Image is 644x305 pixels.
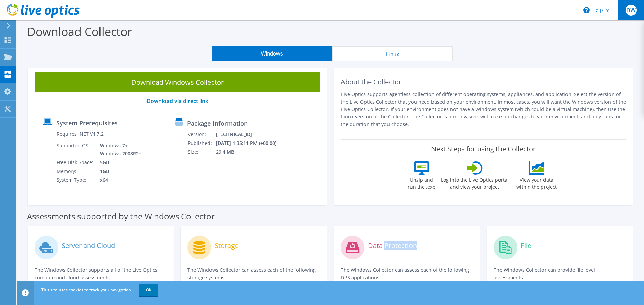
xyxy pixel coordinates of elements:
td: System Type: [56,176,95,184]
a: OK [139,284,158,296]
p: The Windows Collector can assess each of the following storage systems. [187,266,320,281]
button: Windows [212,46,332,61]
p: The Windows Collector can assess each of the following DPS applications. [341,266,473,281]
label: Server and Cloud [62,242,115,249]
label: Package Information [187,120,248,127]
p: Live Optics supports agentless collection of different operating systems, appliances, and applica... [341,91,627,128]
td: Size: [187,148,216,156]
label: Assessments supported by the Windows Collector [27,213,215,220]
span: DW [626,5,637,16]
label: File [521,242,531,249]
td: Free Disk Space: [56,158,95,167]
a: Download via direct link [147,97,208,105]
p: The Windows Collector can provide file level assessments. [494,266,626,281]
label: Download Collector [27,24,132,39]
td: 5GB [95,158,143,167]
label: Storage [215,242,239,249]
h2: About the Collector [341,78,627,86]
label: Requires .NET V4.7.2+ [57,131,106,137]
td: Windows 7+ Windows 2008R2+ [95,141,143,158]
label: System Prerequisites [56,119,118,126]
label: Unzip and run the .exe [406,175,437,190]
svg: \n [583,7,590,13]
label: Log into the Live Optics portal and view your project [441,175,509,190]
label: Next Steps for using the Collector [431,145,536,153]
td: [TECHNICAL_ID] [216,130,286,139]
label: Data Protection [368,242,417,249]
td: 1GB [95,167,143,176]
button: Linux [332,46,453,61]
td: Supported OS: [56,141,95,158]
td: [DATE] 1:35:11 PM (+00:00) [216,139,286,148]
span: This site uses cookies to track your navigation. [41,287,132,293]
td: x64 [95,176,143,184]
label: View your data within the project [512,175,561,190]
td: Version: [187,130,216,139]
td: Memory: [56,167,95,176]
a: Download Windows Collector [35,72,320,92]
p: The Windows Collector supports all of the Live Optics compute and cloud assessments. [35,266,167,281]
td: Published: [187,139,216,148]
td: 29.4 MB [216,148,286,156]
